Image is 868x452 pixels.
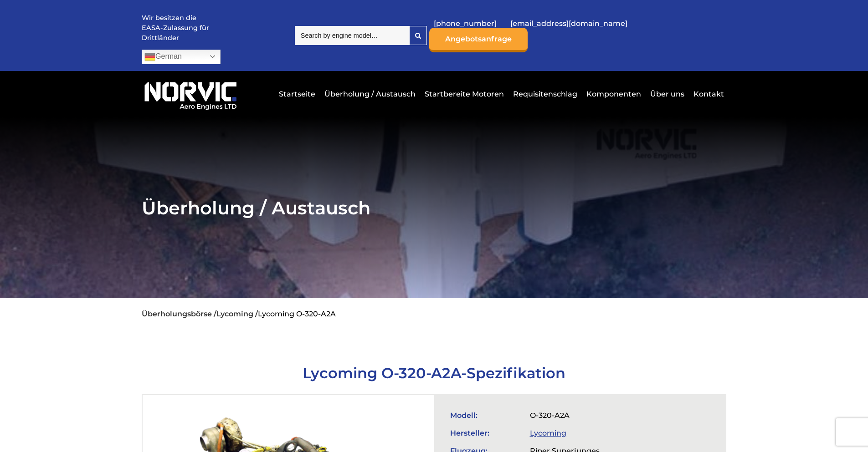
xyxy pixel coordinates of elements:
[277,83,318,105] a: Startseite
[506,12,632,35] a: [EMAIL_ADDRESS][DOMAIN_NAME]
[258,310,336,318] li: Lycoming O-320-A2A
[446,424,525,442] td: Hersteller:
[142,13,210,43] p: Wir besitzen die EASA-Zulassung für Drittländer
[429,28,528,52] a: Angebotsanfrage
[446,406,525,424] td: Modell:
[295,26,409,45] input: Search by engine model…
[429,12,501,35] a: [PHONE_NUMBER]
[511,83,580,105] a: Requisitenschlag
[648,83,687,105] a: Über uns
[142,310,216,318] a: Überholungsbörse /
[142,364,726,382] h1: Lycoming O-320-A2A-Spezifikation
[322,83,418,105] a: Überholung / Austausch
[525,406,633,424] td: O-320-A2A
[216,310,258,318] a: Lycoming /
[691,83,724,105] a: Kontakt
[422,83,506,105] a: Startbereite Motoren
[530,429,566,437] a: Lycoming
[144,51,155,62] img: de
[142,197,726,219] h2: Überholung / Austausch
[584,83,643,105] a: Komponenten
[142,78,239,111] img: Norvic Aero Engines-Logo
[142,50,221,64] a: German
